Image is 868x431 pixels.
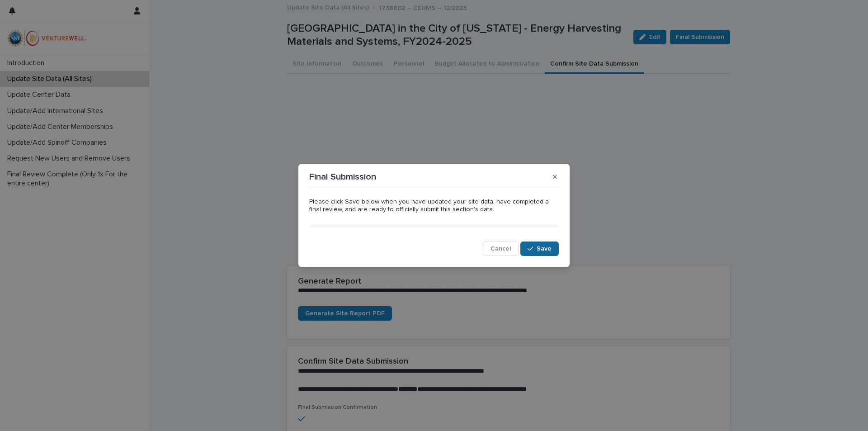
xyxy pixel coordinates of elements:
button: Cancel [483,242,519,256]
button: Save [520,242,559,256]
p: Final Submission [309,171,376,182]
p: Please click Save below when you have updated your site data, have completed a final review, and ... [309,198,559,213]
span: Cancel [491,246,511,252]
span: Save [537,246,552,252]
